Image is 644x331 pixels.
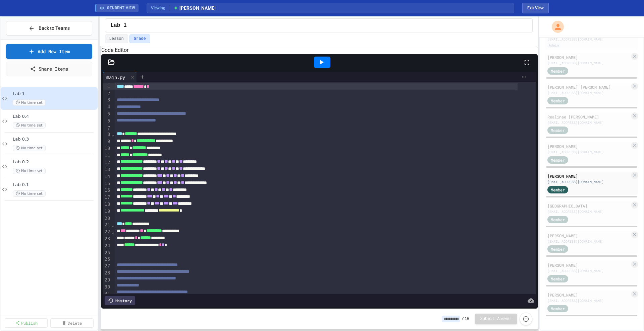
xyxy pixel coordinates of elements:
div: 5 [103,111,111,118]
div: 14 [103,173,111,180]
div: [EMAIL_ADDRESS][DOMAIN_NAME] [547,37,636,42]
span: Fold line [111,132,114,137]
span: / [462,316,464,322]
div: 8 [103,131,111,138]
button: Exit student view [522,3,549,13]
div: [PERSON_NAME] [547,173,630,179]
div: [PERSON_NAME] [547,233,630,239]
span: No time set [13,99,46,106]
div: 18 [103,201,111,208]
div: 26 [103,256,111,263]
div: [PERSON_NAME] [547,292,630,298]
div: 23 [103,236,111,243]
div: [PERSON_NAME] [547,143,630,149]
span: No time set [13,190,46,197]
h6: Code Editor [101,46,538,54]
a: Publish [5,318,48,328]
span: Member [551,187,565,193]
span: Member [551,276,565,282]
div: 6 [103,118,111,125]
span: No time set [13,168,46,174]
div: [GEOGRAPHIC_DATA] [547,203,630,209]
span: Member [551,246,565,252]
div: 20 [103,215,111,222]
div: 30 [103,284,111,291]
div: 19 [103,208,111,215]
div: 29 [103,277,111,284]
div: 9 [103,138,111,145]
span: Fold line [111,229,114,235]
span: No time set [13,145,46,151]
span: Lab 0.4 [13,114,96,119]
div: [PERSON_NAME] [PERSON_NAME] [547,84,630,90]
div: [EMAIL_ADDRESS][DOMAIN_NAME] [547,120,630,125]
span: Back to Teams [39,25,70,32]
div: 11 [103,152,111,159]
div: 27 [103,263,111,270]
span: Lab 0.3 [13,137,96,142]
div: [EMAIL_ADDRESS][DOMAIN_NAME] [547,90,630,95]
span: Member [551,127,565,133]
div: 17 [103,194,111,201]
div: 3 [103,97,111,104]
span: No time set [13,122,46,129]
span: 10 [465,316,469,322]
span: Fold line [111,222,114,228]
span: Lab 1 [111,21,127,29]
div: main.py [103,72,137,82]
div: [EMAIL_ADDRESS][DOMAIN_NAME] [547,239,630,244]
a: Delete [50,318,93,328]
span: Member [551,98,565,104]
div: 1 [103,83,111,90]
div: main.py [103,74,128,81]
div: 2 [103,90,111,97]
div: [EMAIL_ADDRESS][DOMAIN_NAME] [547,150,630,155]
div: My Account [545,19,566,34]
span: Lab 1 [13,91,96,97]
div: 25 [103,250,111,256]
div: 31 [103,291,111,298]
span: Member [551,306,565,312]
a: Add New Item [6,44,92,59]
div: [EMAIL_ADDRESS][DOMAIN_NAME] [547,298,630,303]
span: Lab 0.2 [13,159,96,165]
div: 13 [103,166,111,173]
span: [PERSON_NAME] [173,5,216,12]
div: [EMAIL_ADDRESS][DOMAIN_NAME] [547,179,630,184]
button: Lesson [105,34,128,43]
span: Viewing [151,5,170,11]
button: Back to Teams [6,21,92,35]
div: [EMAIL_ADDRESS][DOMAIN_NAME] [547,268,630,273]
span: Lab 0.1 [13,182,96,188]
div: History [105,296,135,305]
span: Member [551,217,565,223]
div: 12 [103,159,111,166]
span: STUDENT VIEW [107,5,135,11]
button: Submit Answer [475,314,517,324]
div: 15 [103,180,111,187]
button: Force resubmission of student's answer (Admin only) [520,313,532,325]
div: Realinae [PERSON_NAME] [547,114,630,120]
div: [EMAIL_ADDRESS][DOMAIN_NAME] [547,61,630,66]
div: 28 [103,270,111,277]
div: 24 [103,243,111,250]
div: 7 [103,125,111,132]
span: Member [551,68,565,74]
div: 21 [103,222,111,229]
div: 4 [103,104,111,111]
span: Submit Answer [480,316,512,322]
div: Admin [547,43,560,48]
div: [PERSON_NAME] [547,262,630,268]
a: Share Items [6,62,92,76]
div: 10 [103,145,111,152]
div: 22 [103,229,111,236]
button: Grade [129,34,150,43]
span: Member [551,157,565,163]
div: [PERSON_NAME] [547,54,630,60]
div: [EMAIL_ADDRESS][DOMAIN_NAME] [547,209,630,214]
div: 16 [103,187,111,194]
